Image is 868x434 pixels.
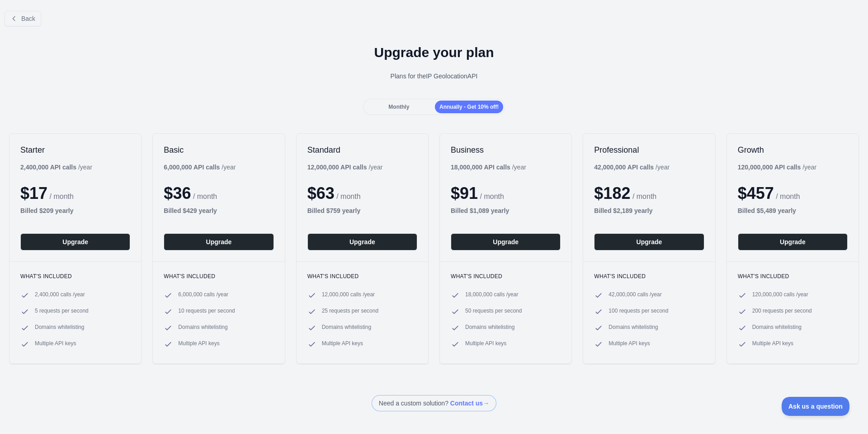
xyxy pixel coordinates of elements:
h2: Professional [594,145,704,155]
h2: Standard [307,145,417,155]
div: / year [451,163,526,172]
b: 18,000,000 API calls [451,164,510,171]
span: $ 182 [594,184,630,203]
div: / year [594,163,670,172]
div: / year [307,163,383,172]
b: 42,000,000 API calls [594,164,654,171]
h2: Business [451,145,561,155]
span: $ 91 [451,184,478,203]
b: 12,000,000 API calls [307,164,367,171]
iframe: Toggle Customer Support [782,397,850,416]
